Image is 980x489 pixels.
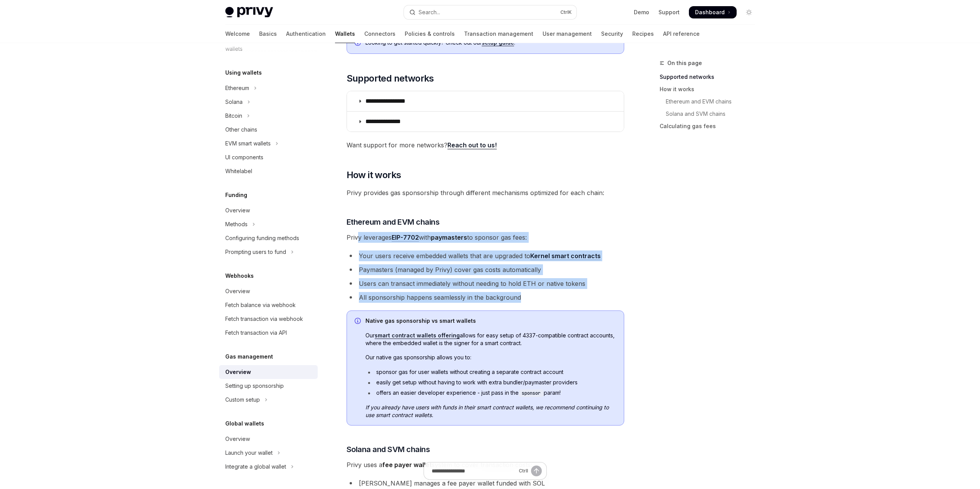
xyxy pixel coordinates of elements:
[695,8,725,16] span: Dashboard
[347,187,624,198] span: Privy provides gas sponsorship through different mechanisms optimized for each chain:
[225,83,249,93] div: Ethereum
[689,6,737,18] a: Dashboard
[347,278,624,289] li: Users can transact immediately without needing to hold ETH or native tokens
[365,317,476,324] strong: Native gas sponsorship vs smart wallets
[355,318,362,325] svg: Info
[347,72,434,85] span: Supported networks
[225,125,257,134] div: Other chains
[347,169,401,181] span: How it works
[225,462,286,471] div: Integrate a global wallet
[355,40,362,47] svg: Info
[219,365,318,379] a: Overview
[225,190,247,200] h5: Funding
[663,25,700,43] a: API reference
[219,432,318,446] a: Overview
[365,368,616,376] li: sponsor gas for user wallets without creating a separate contract account
[404,5,576,19] button: Open search
[225,25,250,43] a: Welcome
[225,419,264,428] h5: Global wallets
[632,25,654,43] a: Recipes
[365,379,616,386] li: easily get setup without having to work with extra bundler/paymaster providers
[219,326,318,340] a: Fetch transaction via API
[365,354,616,361] span: Our native gas sponsorship allows you to:
[347,292,624,303] li: All sponsorship happens seamlessly in the background
[259,25,277,43] a: Basics
[432,462,516,479] input: Ask a question...
[419,8,440,17] div: Search...
[447,141,497,149] a: Reach out to us!
[219,204,318,217] a: Overview
[225,434,250,444] div: Overview
[347,459,624,470] span: Privy uses a system to cover transaction costs:
[219,379,318,393] a: Setting up sponsorship
[286,25,326,43] a: Authentication
[743,6,755,18] button: Toggle dark mode
[347,250,624,261] li: Your users receive embedded wallets that are upgraded to
[601,25,623,43] a: Security
[219,123,318,137] a: Other chains
[219,95,318,109] button: Toggle Solana section
[219,217,318,231] button: Toggle Methods section
[347,444,430,455] span: Solana and SVM chains
[225,220,248,229] div: Methods
[225,328,287,337] div: Fetch transaction via API
[543,25,592,43] a: User management
[225,287,250,296] div: Overview
[431,234,467,241] strong: paymasters
[219,81,318,95] button: Toggle Ethereum section
[375,332,460,339] a: smart contract wallets offering
[365,404,609,418] em: If you already have users with funds in their smart contract wallets, we recommend continuing to ...
[225,247,286,257] div: Prompting users to fund
[219,164,318,178] a: Whitelabel
[225,381,284,391] div: Setting up sponsorship
[464,25,533,43] a: Transaction management
[530,252,601,260] a: Kernel smart contracts
[225,234,299,243] div: Configuring funding methods
[225,314,303,324] div: Fetch transaction via webhook
[219,312,318,326] a: Fetch transaction via webhook
[660,71,761,83] a: Supported networks
[225,300,296,310] div: Fetch balance via webhook
[219,298,318,312] a: Fetch balance via webhook
[225,153,263,162] div: UI components
[364,25,395,43] a: Connectors
[225,68,262,77] h5: Using wallets
[347,217,440,227] span: Ethereum and EVM chains
[225,97,243,107] div: Solana
[219,393,318,407] button: Toggle Custom setup section
[219,109,318,123] button: Toggle Bitcoin section
[347,264,624,275] li: Paymasters (managed by Privy) cover gas costs automatically
[225,167,252,176] div: Whitelabel
[225,448,273,457] div: Launch your wallet
[519,389,544,397] code: sponsor
[660,108,761,120] a: Solana and SVM chains
[219,245,318,259] button: Toggle Prompting users to fund section
[658,8,680,16] a: Support
[225,111,242,120] div: Bitcoin
[365,389,616,397] li: offers an easier developer experience - just pass in the param!
[660,83,761,95] a: How it works
[667,58,702,68] span: On this page
[219,284,318,298] a: Overview
[225,395,260,404] div: Custom setup
[335,25,355,43] a: Wallets
[225,367,251,377] div: Overview
[347,140,624,150] span: Want support for more networks?
[219,460,318,474] button: Toggle Integrate a global wallet section
[225,7,273,18] img: light logo
[531,466,542,476] button: Send message
[219,150,318,164] a: UI components
[347,232,624,243] span: Privy leverages with to sponsor gas fees:
[225,352,273,361] h5: Gas management
[219,231,318,245] a: Configuring funding methods
[225,271,254,280] h5: Webhooks
[405,25,455,43] a: Policies & controls
[634,8,649,16] a: Demo
[365,332,616,347] span: Our allows for easy setup of 4337-compatible contract accounts, where the embedded wallet is the ...
[225,139,271,148] div: EVM smart wallets
[225,206,250,215] div: Overview
[660,95,761,108] a: Ethereum and EVM chains
[660,120,761,132] a: Calculating gas fees
[219,446,318,460] button: Toggle Launch your wallet section
[219,137,318,150] button: Toggle EVM smart wallets section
